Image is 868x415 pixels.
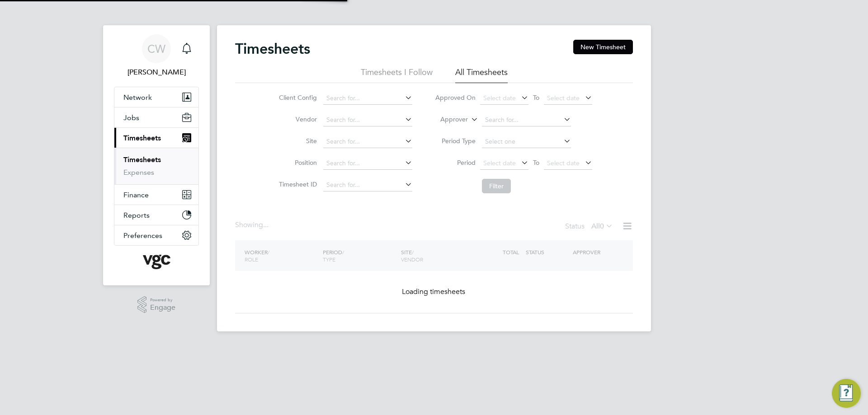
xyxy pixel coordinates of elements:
a: Expenses [123,168,154,177]
input: Select one [482,135,571,148]
span: Finance [123,191,149,199]
span: Engage [150,304,175,312]
span: Select date [483,159,516,167]
button: Jobs [114,107,198,127]
label: Approved On [435,93,476,102]
button: Filter [482,179,511,193]
span: Preferences [123,231,162,240]
a: Powered byEngage [137,296,176,313]
span: Network [123,93,152,102]
label: Period [435,159,476,167]
span: Select date [547,94,580,102]
a: CW[PERSON_NAME] [114,34,199,78]
span: 0 [600,222,604,231]
span: CW [147,43,165,55]
span: Jobs [123,113,139,122]
li: All Timesheets [455,67,508,83]
span: Powered by [150,296,175,304]
input: Search for... [323,157,412,170]
input: Search for... [323,92,412,105]
label: Client Config [276,93,317,102]
div: Timesheets [114,148,198,184]
button: Preferences [114,225,198,245]
span: Chris Watson [114,67,199,78]
button: Finance [114,185,198,205]
button: Reports [114,205,198,225]
label: Position [276,159,317,167]
label: Site [276,137,317,145]
nav: Main navigation [103,25,210,285]
button: New Timesheet [573,40,633,54]
button: Network [114,87,198,107]
h2: Timesheets [235,40,310,58]
label: Vendor [276,115,317,123]
button: Timesheets [114,128,198,148]
a: Timesheets [123,155,161,164]
button: Engage Resource Center [832,379,861,408]
div: Showing [235,220,270,230]
span: To [530,157,542,168]
span: Timesheets [123,134,161,142]
label: Approver [427,115,468,124]
div: Status [565,220,615,233]
a: Go to home page [114,255,199,269]
input: Search for... [323,114,412,126]
span: Select date [483,94,516,102]
label: Period Type [435,137,476,145]
input: Search for... [323,179,412,191]
span: To [530,92,542,103]
li: Timesheets I Follow [361,67,433,83]
span: Select date [547,159,580,167]
label: All [591,222,613,231]
span: ... [263,220,269,229]
input: Search for... [482,114,571,126]
img: vgcgroup-logo-retina.png [143,255,170,269]
input: Search for... [323,135,412,148]
label: Timesheet ID [276,180,317,188]
span: Reports [123,211,150,219]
